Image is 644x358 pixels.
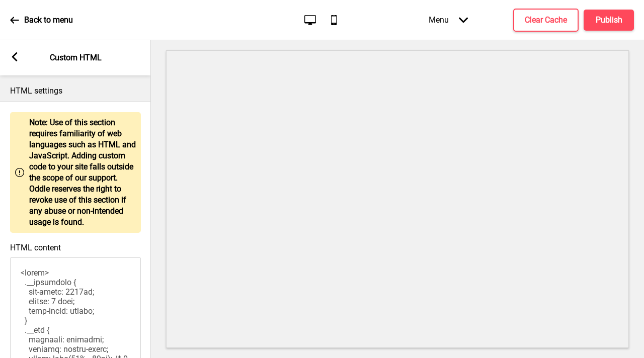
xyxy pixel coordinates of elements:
[10,85,141,97] p: HTML settings
[50,52,102,63] p: Custom HTML
[29,117,136,228] p: Note: Use of this section requires familiarity of web languages such as HTML and JavaScript. Addi...
[596,15,622,26] h4: Publish
[419,5,478,35] div: Menu
[10,243,61,252] label: HTML content
[10,7,73,34] a: Back to menu
[525,15,567,26] h4: Clear Cache
[24,15,73,26] p: Back to menu
[584,10,634,31] button: Publish
[513,9,579,32] button: Clear Cache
